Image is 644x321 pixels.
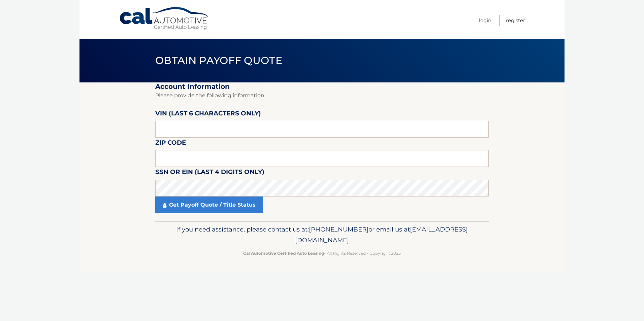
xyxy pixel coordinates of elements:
strong: Cal Automotive Certified Auto Leasing [243,251,324,256]
p: - All Rights Reserved - Copyright 2025 [160,250,484,257]
a: Login [479,15,491,26]
p: Please provide the following information. [155,91,489,100]
label: VIN (last 6 characters only) [155,108,261,121]
label: SSN or EIN (last 4 digits only) [155,167,264,179]
span: [PHONE_NUMBER] [309,225,368,233]
a: Register [506,15,525,26]
a: Cal Automotive [119,7,210,31]
p: If you need assistance, please contact us at: or email us at [160,224,484,246]
label: Zip Code [155,138,186,150]
a: Get Payoff Quote / Title Status [155,197,263,213]
h2: Account Information [155,82,489,91]
span: Obtain Payoff Quote [155,54,282,67]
